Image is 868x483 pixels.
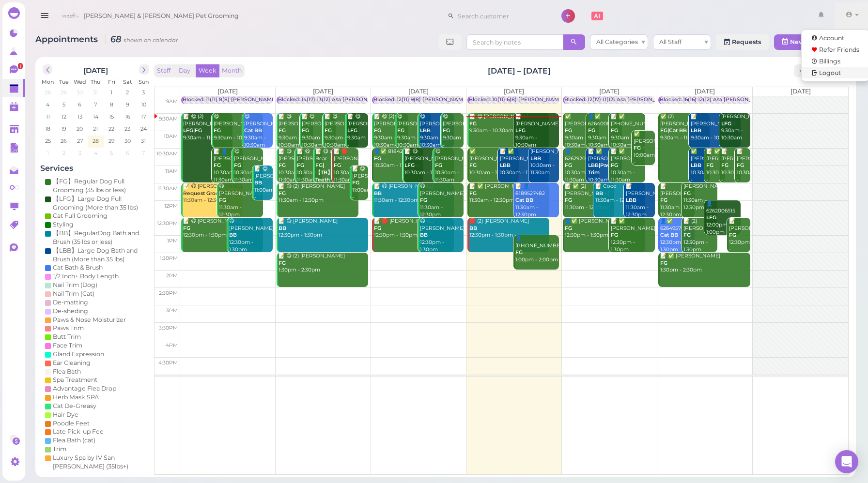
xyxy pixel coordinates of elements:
[18,63,23,69] span: 1
[219,197,226,203] b: FG
[443,127,450,134] b: FG
[736,148,750,191] div: 📝 [PERSON_NAME] 10:30am - 11:30am
[76,136,84,145] span: 27
[156,151,178,157] span: 10:30am
[633,131,654,173] div: ✅ [PERSON_NAME] 10:00am - 11:00am
[683,218,718,253] div: 📝 (2) [PERSON_NAME] 12:30pm - 1:30pm
[325,127,332,134] b: FG
[435,162,442,168] b: FG
[683,183,718,211] div: [PERSON_NAME] 11:30am - 12:30pm
[347,113,368,156] div: 📝 😋 [PERSON_NAME] 9:30am - 10:30am
[43,64,53,75] button: prev
[469,148,519,177] div: ✅ [PERSON_NAME] 10:30am - 11:30am
[716,34,769,50] a: Requests
[157,220,178,226] span: 12:30pm
[61,124,68,133] span: 19
[234,162,241,168] b: FG
[374,225,381,231] b: FG
[166,307,178,314] span: 3pm
[93,100,98,109] span: 7
[183,113,232,142] div: 📝 😋 (2) [PERSON_NAME] 9:30am - 11:30am
[515,249,523,256] b: FG
[77,149,82,157] span: 3
[140,100,147,109] span: 10
[469,113,549,135] div: 📝 😋 [PERSON_NAME] 9:30am - 10:30am
[515,127,526,134] b: LFG
[374,155,381,162] b: FG
[660,232,678,238] b: Cat BB
[721,148,740,191] div: 📝 [PERSON_NAME] 10:30am - 11:30am
[278,113,313,149] div: 📝 😋 [PERSON_NAME] 9:30am - 10:30am
[244,127,262,134] b: Cat BB
[721,113,750,142] div: [PERSON_NAME] 9:30am - 10:30am
[352,166,369,208] div: 📝 😋 [PERSON_NAME] 11:00am - 12:00pm
[53,445,66,453] div: Trim
[301,113,336,149] div: 📝 😋 [PERSON_NAME] 9:30am - 10:30am
[108,136,116,145] span: 29
[565,127,572,134] b: FG
[53,246,147,264] div: 【LBB】Large Dog Bath and Brush (More than 35 lbs)
[315,162,339,190] b: FG|【TB】Teeth Brushing
[296,148,322,183] div: 📝 😋 [PERSON_NAME] 10:30am - 11:30am
[588,127,595,134] b: FG
[213,113,263,142] div: 😋 [PERSON_NAME] 9:30am - 10:30am
[46,100,51,109] span: 4
[564,96,759,104] div: Blocked: 12(17) 11(12) Asa [PERSON_NAME] [PERSON_NAME] • Appointment
[347,127,357,134] b: LFG
[404,162,415,168] b: LFG
[42,78,54,85] span: Mon
[691,162,701,168] b: LBB
[279,127,286,134] b: FG
[469,183,549,204] div: 📝 ✅ [PERSON_NAME] 11:30am - 12:30pm
[108,112,115,121] span: 15
[564,148,599,183] div: 👤6262920808 10:30am - 11:30am
[165,168,178,174] span: 11am
[721,162,728,168] b: FG
[683,190,691,196] b: FG
[373,113,408,149] div: 📝 😋 (2) [PERSON_NAME] 9:30am - 10:30am
[374,190,382,196] b: BB
[93,149,98,157] span: 4
[596,38,638,45] span: All Categories
[45,112,51,121] span: 11
[565,162,572,168] b: FG
[167,238,178,244] span: 1pm
[76,88,84,97] span: 30
[159,116,178,122] span: 9:30am
[706,214,716,221] b: LFG
[53,298,88,307] div: De-matting
[695,88,715,95] span: [DATE]
[91,78,101,85] span: Thu
[499,148,549,177] div: 📝 ✅ [PERSON_NAME] 10:30am - 11:30am
[729,232,736,238] b: FG
[737,162,744,168] b: FG
[105,34,178,44] i: 68
[229,232,237,238] b: BB
[254,180,262,186] b: BB
[158,360,178,366] span: 4:30pm
[46,149,50,157] span: 1
[728,218,750,260] div: 📝 [PERSON_NAME] 12:30pm - 1:30pm
[53,436,95,445] div: Flea Bath (cat)
[419,113,454,149] div: 😋 [PERSON_NAME] 9:30am - 10:30am
[139,64,149,75] button: next
[434,148,464,183] div: 😋 [PERSON_NAME] 10:30am - 11:30am
[279,190,286,196] b: FG
[565,225,572,231] b: FG
[373,183,454,204] div: 📝 😋 [PERSON_NAME] 11:30am - 12:30pm
[62,100,66,109] span: 5
[84,64,108,75] h2: [DATE]
[334,162,341,168] b: FG
[35,34,100,44] span: Appointments
[706,200,741,236] div: 👤6262006515 12:00pm - 1:00pm
[278,96,475,104] div: Blocked: 14(17) 13(12) Asa [PERSON_NAME] [PERSON_NAME] • Appointment
[77,100,83,109] span: 6
[125,100,130,109] span: 9
[278,218,368,239] div: 📝 😋 [PERSON_NAME] 12:30pm - 1:30pm
[110,88,114,97] span: 1
[164,133,178,139] span: 10am
[420,232,428,238] b: BB
[53,195,147,212] div: 【LFG】Large Dog Full Grooming (More than 35 lbs)
[515,235,559,264] div: 👤[PHONE_NUMBER] 1:00pm - 2:00pm
[53,359,91,367] div: Ear Cleaning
